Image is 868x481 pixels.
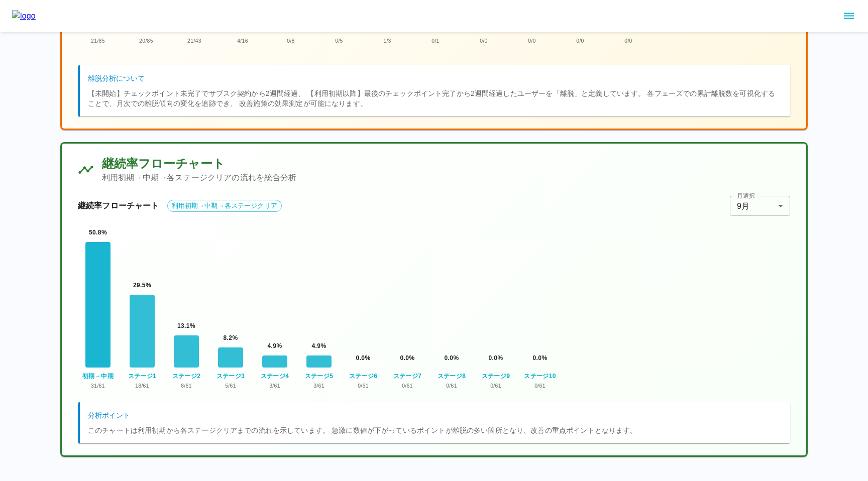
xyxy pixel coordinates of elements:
[172,372,201,382] span: ステージ2
[177,321,195,331] span: 13.1 %
[225,382,236,390] span: 5 / 61
[737,191,755,200] label: 月選択
[313,382,324,390] span: 3 / 61
[88,410,782,421] h6: 分析ポイント
[130,295,155,368] div: ステージ1: 29.5% (18/61人)
[431,37,440,45] span: 0 / 1
[85,242,111,368] div: 初期→中期: 50.8% (31/61人)
[139,37,153,45] span: 20 / 85
[187,37,201,45] span: 21 / 43
[89,228,107,238] span: 50.8 %
[181,382,192,390] span: 8 / 61
[82,372,114,382] span: 初期→中期
[524,372,556,382] span: ステージ10
[445,353,459,364] span: 0.0 %
[533,353,548,364] span: 0.0 %
[218,347,243,368] div: ステージ3: 8.2% (5/61人)
[534,382,546,390] span: 0 / 61
[480,37,488,45] span: 0 / 0
[261,372,289,382] span: ステージ4
[168,201,281,211] span: 利用初期→中期→各ステージクリア
[224,333,238,343] span: 8.2 %
[576,37,584,45] span: 0 / 0
[135,382,149,390] span: 18 / 61
[91,382,105,390] span: 31 / 61
[102,156,297,172] h5: 継続率フローチャート
[91,37,105,45] span: 21 / 85
[128,372,157,382] span: ステージ1
[312,341,327,351] span: 4.9 %
[624,37,632,45] span: 0 / 0
[840,8,857,25] button: sidemenu
[88,73,782,84] h6: 離脱分析について
[306,355,332,368] div: ステージ5: 4.9% (3/61人)
[383,37,391,45] span: 1 / 3
[400,353,415,364] span: 0.0 %
[393,372,422,382] span: ステージ7
[356,353,371,364] span: 0.0 %
[349,372,378,382] span: ステージ6
[216,372,245,382] span: ステージ3
[305,372,334,382] span: ステージ5
[402,382,413,390] span: 0 / 61
[88,425,782,435] p: このチャートは利用初期から各ステージクリアまでの流れを示しています。 急激に数値が下がっているポイントが離脱の多い箇所となり、改善の重点ポイントとなります。
[133,281,151,291] span: 29.5 %
[102,172,297,184] p: 利用初期→中期→各ステージクリアの流れを統合分析
[12,10,36,22] img: logo
[446,382,457,390] span: 0 / 61
[78,199,159,213] h6: 継続率フローチャート
[490,382,501,390] span: 0 / 61
[88,88,782,108] p: 【未開始】チェックポイント未完了でサブスク契約から2週間経過、 【利用初期以降】最後のチェックポイント完了から2週間経過したユーザーを「離脱」と定義しています。 各フェーズでの累計離脱数を可視化...
[489,353,503,364] span: 0.0 %
[237,37,248,45] span: 4 / 16
[287,37,295,45] span: 0 / 8
[268,341,282,351] span: 4.9 %
[269,382,280,390] span: 3 / 61
[482,372,510,382] span: ステージ9
[528,37,536,45] span: 0 / 0
[335,37,343,45] span: 0 / 5
[174,335,199,368] div: ステージ2: 13.1% (8/61人)
[438,372,466,382] span: ステージ8
[358,382,369,390] span: 0 / 61
[262,355,287,368] div: ステージ4: 4.9% (3/61人)
[730,196,790,216] div: 9月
